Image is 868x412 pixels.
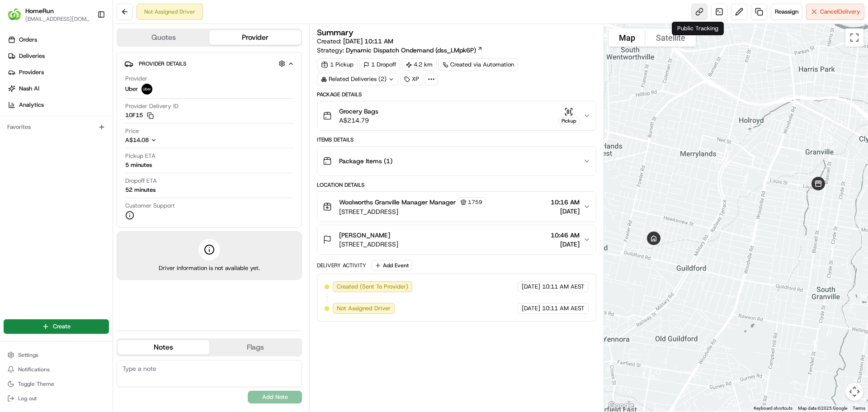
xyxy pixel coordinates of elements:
[522,304,540,313] span: [DATE]
[317,28,354,37] h3: Summary
[125,136,149,144] span: A$14.08
[4,319,109,334] button: Create
[18,395,37,402] span: Log out
[25,6,54,15] button: HomeRun
[672,22,724,35] div: Public Tracking
[90,153,109,160] span: Pylon
[85,131,145,140] span: API Documentation
[317,262,366,269] div: Delivery Activity
[209,340,301,355] button: Flags
[4,4,94,25] button: HomeRunHomeRun[EMAIL_ADDRESS][DOMAIN_NAME]
[53,322,71,331] span: Create
[18,380,54,388] span: Toggle Theme
[19,101,44,109] span: Analytics
[606,400,636,412] a: Open this area in Google Maps (opens a new window)
[9,86,25,103] img: 1736555255976-a54dd68f-1ca7-489b-9aae-adbdc363a1c4
[159,264,260,272] span: Driver information is not available yet.
[25,15,90,23] button: [EMAIL_ADDRESS][DOMAIN_NAME]
[798,406,847,411] span: Map data ©2025 Google
[24,58,149,68] input: Clear
[18,366,50,373] span: Notifications
[4,65,113,80] a: Providers
[125,202,175,210] span: Customer Support
[19,85,39,93] span: Nash AI
[9,132,16,139] div: 📗
[346,46,483,55] a: Dynamic Dispatch Ondemand (dss_LMpk6P)
[551,198,580,207] span: 10:16 AM
[31,95,114,103] div: We're available if you need us!
[317,147,595,175] button: Package Items (1)
[337,304,391,313] span: Not Assigned Driver
[646,28,696,47] button: Show satellite imagery
[439,58,518,71] a: Created via Automation
[317,225,595,254] button: [PERSON_NAME][STREET_ADDRESS]10:46 AM[DATE]
[125,85,138,93] span: Uber
[402,58,437,71] div: 4.2 km
[317,73,398,85] div: Related Deliveries (2)
[4,33,113,47] a: Orders
[4,120,109,134] div: Favorites
[19,36,37,44] span: Orders
[118,340,209,355] button: Notes
[31,86,148,95] div: Start new chat
[317,181,596,189] div: Location Details
[400,73,423,85] div: XP
[4,349,109,361] button: Settings
[9,9,27,27] img: Nash
[317,58,358,71] div: 1 Pickup
[317,101,595,130] button: Grocery BagsA$214.79Pickup
[343,37,393,45] span: [DATE] 10:11 AM
[73,128,149,144] a: 💻API Documentation
[542,283,585,291] span: 10:11 AM AEST
[125,75,147,83] span: Provider
[558,107,580,125] button: Pickup
[468,199,482,206] span: 1759
[359,58,400,71] div: 1 Dropoff
[125,186,156,194] div: 52 minutes
[339,116,378,125] span: A$214.79
[18,351,38,359] span: Settings
[125,136,205,144] button: A$14.08
[64,153,109,160] a: Powered byPylon
[7,7,22,22] img: HomeRun
[317,91,596,98] div: Package Details
[551,231,580,240] span: 10:46 AM
[125,111,154,119] button: 10F15
[154,89,165,100] button: Start new chat
[853,406,865,411] a: Terms (opens in new tab)
[18,131,69,140] span: Knowledge Base
[19,52,45,60] span: Deliveries
[337,283,408,291] span: Created (Sent To Provider)
[820,8,860,16] span: Cancel Delivery
[339,107,378,116] span: Grocery Bags
[317,192,595,222] button: Woolworths Granville Manager Manager1759[STREET_ADDRESS]10:16 AM[DATE]
[522,283,540,291] span: [DATE]
[4,49,113,63] a: Deliveries
[142,84,152,95] img: uber-new-logo.jpeg
[551,207,580,216] span: [DATE]
[339,231,390,240] span: [PERSON_NAME]
[118,30,209,45] button: Quotes
[125,177,157,185] span: Dropoff ETA
[609,28,646,47] button: Show street map
[606,400,636,412] img: Google
[4,392,109,405] button: Log out
[346,46,476,55] span: Dynamic Dispatch Ondemand (dss_LMpk6P)
[339,207,486,216] span: [STREET_ADDRESS]
[4,378,109,390] button: Toggle Theme
[845,28,863,47] button: Toggle fullscreen view
[372,260,412,271] button: Add Event
[317,136,596,143] div: Items Details
[317,46,483,55] div: Strategy:
[125,102,179,110] span: Provider Delivery ID
[76,132,84,139] div: 💻
[317,37,393,46] span: Created:
[4,363,109,376] button: Notifications
[19,68,44,76] span: Providers
[9,36,165,51] p: Welcome 👋
[771,4,802,20] button: Reassign
[339,156,392,166] span: Package Items ( 1 )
